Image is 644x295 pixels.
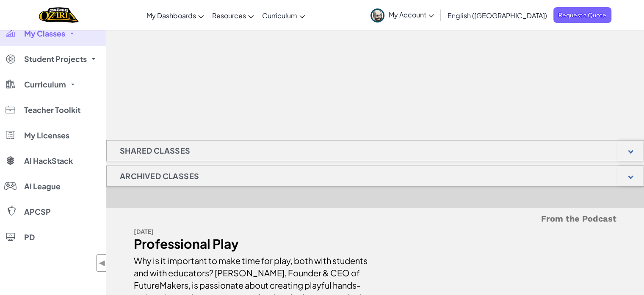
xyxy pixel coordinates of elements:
img: avatar [370,8,384,22]
span: My Licenses [24,132,69,139]
h1: Archived Classes [107,166,212,187]
span: My Account [389,10,434,19]
span: Student Projects [24,55,87,63]
div: [DATE] [134,225,369,238]
span: Curriculum [262,11,297,20]
span: My Classes [24,30,65,37]
span: AI League [24,183,61,190]
a: My Dashboards [142,4,208,27]
span: Teacher Toolkit [24,106,80,114]
img: Home [39,6,78,24]
span: ◀ [99,257,106,269]
a: Resources [208,4,258,27]
h1: Shared Classes [107,140,204,161]
div: Professional Play [134,238,369,250]
a: Ozaria by CodeCombat logo [39,6,78,24]
h5: From the Podcast [134,212,616,225]
span: My Dashboards [146,11,196,20]
span: Curriculum [24,81,66,88]
span: Resources [212,11,246,20]
a: Curriculum [258,4,309,27]
a: My Account [366,2,438,28]
span: English ([GEOGRAPHIC_DATA]) [448,11,547,20]
a: Request a Quote [553,7,611,23]
span: AI HackStack [24,157,73,165]
a: English ([GEOGRAPHIC_DATA]) [443,4,551,27]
